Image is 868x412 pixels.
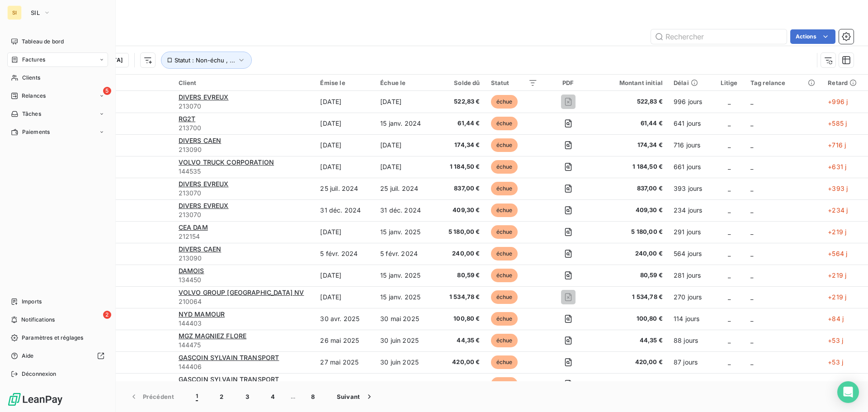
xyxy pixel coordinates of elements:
span: 44,35 € [599,336,663,345]
td: 291 jours [668,221,713,243]
a: Paramètres et réglages [7,331,108,345]
span: +996 j [828,98,848,105]
td: 393 jours [668,178,713,199]
td: 716 jours [668,134,713,156]
span: +234 j [828,206,848,214]
a: Aide [7,349,108,363]
span: 80,59 € [440,271,480,280]
span: échue [491,182,518,195]
td: [DATE] [315,156,375,178]
span: 22,73 € [440,379,480,388]
span: +393 j [828,185,848,192]
td: 25 juil. 2024 [315,178,375,199]
span: 174,34 € [440,141,480,150]
td: [DATE] [315,113,375,134]
span: _ [750,380,753,388]
span: +53 j [828,336,843,344]
span: _ [750,141,753,149]
span: 80,59 € [599,271,663,280]
td: 661 jours [668,156,713,178]
td: [DATE] [315,286,375,308]
span: _ [750,119,753,127]
span: GASCOIN SYLVAIN TRANSPORT [179,354,279,361]
span: Paramètres et réglages [22,334,83,342]
span: 213070 [179,189,310,198]
span: 240,00 € [440,249,480,258]
span: 144475 [179,341,310,350]
span: 213070 [179,210,310,219]
span: _ [750,315,753,322]
span: 61,44 € [440,119,480,128]
span: 144403 [179,319,310,328]
span: 134450 [179,275,310,284]
span: échue [491,160,518,174]
span: 144406 [179,362,310,371]
span: échue [491,138,518,152]
button: Précédent [118,387,185,406]
span: _ [750,250,753,257]
span: Tableau de bord [22,38,64,46]
td: [DATE] [315,134,375,156]
td: 15 janv. 2025 [375,265,435,286]
span: _ [728,163,731,170]
span: +716 j [828,141,846,149]
span: 5 180,00 € [440,227,480,237]
span: _ [728,380,731,388]
td: 26 mai 2025 [315,330,375,351]
span: 22,73 € [599,379,663,388]
td: 31 déc. 2024 [315,199,375,221]
span: échue [491,355,518,369]
span: _ [728,185,731,192]
span: CEA DAM [179,223,208,231]
td: 27 mai 2025 [315,373,375,395]
td: 87 jours [668,373,713,395]
span: _ [750,336,753,344]
a: Paiements [7,125,108,139]
span: _ [750,163,753,170]
a: Tableau de bord [7,34,108,49]
td: 27 mai 2025 [315,351,375,373]
td: 5 févr. 2024 [375,243,435,265]
span: 522,83 € [599,97,663,106]
img: Logo LeanPay [7,392,63,407]
span: _ [728,250,731,257]
span: RG2T [179,115,196,123]
div: Retard [828,79,863,86]
span: _ [728,315,731,322]
span: échue [491,377,518,391]
span: 1 184,50 € [599,162,663,171]
td: 30 mai 2025 [375,308,435,330]
div: SI [7,5,22,20]
a: 5Relances [7,89,108,103]
span: _ [728,358,731,366]
td: 25 juil. 2024 [375,178,435,199]
td: [DATE] [375,156,435,178]
span: _ [728,271,731,279]
button: 2 [209,387,234,406]
span: 212154 [179,232,310,241]
div: Statut [491,79,538,86]
span: _ [728,228,731,236]
div: Montant initial [599,79,663,86]
span: 213090 [179,254,310,263]
td: 87 jours [668,351,713,373]
span: 409,30 € [599,206,663,215]
span: échue [491,95,518,109]
a: Tâches [7,107,108,121]
span: 420,00 € [440,358,480,367]
span: 2 [103,311,111,319]
td: 270 jours [668,286,713,308]
span: 100,80 € [440,314,480,323]
span: +631 j [828,163,846,170]
span: échue [491,117,518,130]
div: Émise le [320,79,369,86]
span: Déconnexion [22,370,57,378]
span: Clients [22,74,40,82]
td: 30 juin 2025 [375,330,435,351]
td: 114 jours [668,308,713,330]
span: 837,00 € [440,184,480,193]
button: Suivant [326,387,385,406]
button: Actions [790,29,835,44]
td: 15 janv. 2025 [375,286,435,308]
span: 1 534,78 € [440,293,480,302]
